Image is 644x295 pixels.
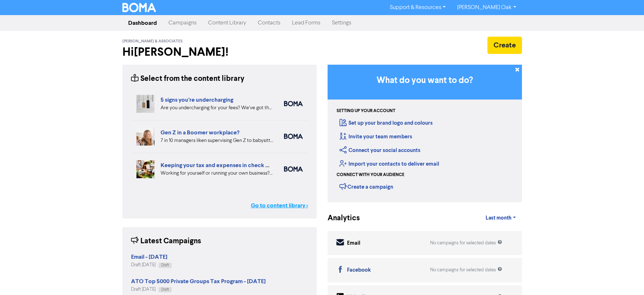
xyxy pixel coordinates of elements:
a: Invite your team members [339,133,412,140]
div: Working for yourself or running your own business? Setup robust systems for expenses & tax requir... [161,170,273,177]
div: Select from the content library [131,73,244,84]
a: Connect your social accounts [339,147,420,154]
a: Gen Z in a Boomer workplace? [161,129,239,136]
div: No campaigns for selected dates [430,240,502,246]
div: Are you undercharging for your fees? We’ve got the five warning signs that can help you diagnose ... [161,104,273,112]
a: Set up your brand logo and colours [339,120,433,126]
a: Keeping your tax and expenses in check when you are self-employed [161,162,339,169]
div: Latest Campaigns [131,236,201,247]
strong: Email - [DATE] [131,253,167,261]
div: No campaigns for selected dates [430,267,502,273]
div: Draft [DATE] [131,262,172,268]
span: [PERSON_NAME] & Associates [122,39,183,44]
a: 5 signs you’re undercharging [161,96,233,103]
span: Draft [161,288,169,291]
a: Lead Forms [286,16,326,30]
a: Last month [480,211,522,225]
a: ATO Top 5000 Private Groups Tax Program - [DATE] [131,279,266,285]
div: Facebook [347,266,371,275]
span: Draft [161,263,169,267]
a: Support & Resources [384,2,451,13]
div: Setting up your account [337,108,395,114]
img: boma_accounting [284,166,303,172]
a: Settings [326,16,357,30]
a: Dashboard [122,16,163,30]
h2: Hi [PERSON_NAME] ! [122,45,317,59]
button: Create [487,37,522,54]
a: Contacts [252,16,286,30]
a: [PERSON_NAME] Oak [451,2,522,13]
strong: ATO Top 5000 Private Groups Tax Program - [DATE] [131,278,266,285]
a: Campaigns [163,16,202,30]
img: boma_accounting [284,101,303,106]
img: BOMA Logo [122,3,156,12]
h3: What do you want to do? [338,75,511,86]
img: boma [284,134,303,139]
iframe: Chat Widget [608,261,644,295]
div: 7 in 10 managers liken supervising Gen Z to babysitting or parenting. But is your people manageme... [161,137,273,144]
a: Go to content library > [251,201,308,210]
a: Content Library [202,16,252,30]
div: Email [347,239,360,248]
div: Getting Started in BOMA [328,65,522,202]
div: Create a campaign [339,181,393,192]
a: Import your contacts to deliver email [339,161,439,167]
span: Last month [486,215,512,221]
a: Email - [DATE] [131,254,167,260]
div: Connect with your audience [337,172,404,178]
div: Draft [DATE] [131,286,266,293]
div: Analytics [328,213,351,224]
